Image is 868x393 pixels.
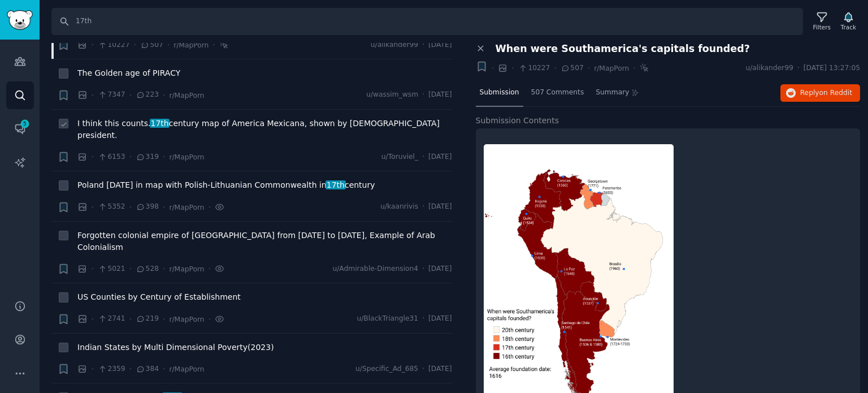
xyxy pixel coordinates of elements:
[163,313,165,325] span: ·
[7,10,33,30] img: GummySearch logo
[129,201,132,213] span: ·
[51,8,803,35] input: Search Keyword
[136,364,159,374] span: 384
[77,118,452,141] span: I think this counts. century map of America Mexicana, shown by [DEMOGRAPHIC_DATA] president.
[422,40,424,50] span: ·
[496,43,750,55] span: When were Southamerica's capitals founded?
[133,39,136,51] span: ·
[212,39,215,51] span: ·
[480,88,519,98] span: Submission
[136,264,159,274] span: 528
[136,90,159,100] span: 223
[357,314,418,324] span: u/BlackTriangle31
[98,202,125,212] span: 5352
[129,151,132,163] span: ·
[588,62,590,74] span: ·
[77,179,375,191] span: Poland [DATE] in map with Polish-Lithuanian Commonwealth in century
[561,63,584,74] span: 507
[98,40,129,50] span: 10227
[169,265,204,273] span: r/MapPorn
[428,202,452,212] span: [DATE]
[422,364,424,374] span: ·
[92,89,94,101] span: ·
[428,40,452,50] span: [DATE]
[428,264,452,274] span: [DATE]
[77,230,452,253] a: Forgotten colonial empire of [GEOGRAPHIC_DATA] from [DATE] to [DATE], Example of Arab Colonialism
[594,64,629,72] span: r/MapPorn
[20,120,30,128] span: 5
[129,313,132,325] span: ·
[422,264,424,274] span: ·
[163,89,165,101] span: ·
[800,88,852,98] span: Reply
[169,92,204,100] span: r/MapPorn
[745,63,793,74] span: u/alikander99
[813,23,831,31] div: Filters
[819,89,852,97] span: on Reddit
[428,90,452,100] span: [DATE]
[98,152,125,162] span: 6153
[428,152,452,162] span: [DATE]
[92,201,94,213] span: ·
[797,63,800,74] span: ·
[77,118,452,141] a: I think this counts.17thcentury map of America Mexicana, shown by [DEMOGRAPHIC_DATA] president.
[422,90,424,100] span: ·
[169,153,204,161] span: r/MapPorn
[169,204,204,211] span: r/MapPorn
[780,84,860,102] button: Replyon Reddit
[804,63,860,74] span: [DATE] 13:27:05
[129,263,132,275] span: ·
[98,90,125,100] span: 7347
[428,364,452,374] span: [DATE]
[98,264,125,274] span: 5021
[554,62,556,74] span: ·
[422,314,424,324] span: ·
[332,264,418,274] span: u/Admirable-Dimension4
[492,62,494,74] span: ·
[476,115,559,127] span: Submission Contents
[355,364,418,374] span: u/Specific_Ad_685
[92,263,94,275] span: ·
[380,202,418,212] span: u/kaanrivis
[169,365,204,373] span: r/MapPorn
[77,342,274,353] a: Indian States by Multi Dimensional Poverty(2023)
[381,152,418,162] span: u/Toruviel_
[531,88,584,98] span: 507 Comments
[428,314,452,324] span: [DATE]
[150,119,170,128] span: 17th
[837,10,860,33] button: Track
[92,363,94,375] span: ·
[92,313,94,325] span: ·
[77,179,375,191] a: Poland [DATE] in map with Polish-Lithuanian Commonwealth in17thcentury
[140,40,163,50] span: 507
[208,313,210,325] span: ·
[163,263,165,275] span: ·
[208,263,210,275] span: ·
[173,41,209,49] span: r/MapPorn
[6,115,34,142] a: 5
[167,39,170,51] span: ·
[163,363,165,375] span: ·
[136,202,159,212] span: 398
[163,151,165,163] span: ·
[169,316,204,323] span: r/MapPorn
[77,291,241,303] a: US Counties by Century of Establishment
[422,202,424,212] span: ·
[366,90,418,100] span: u/wassim_wsm
[422,152,424,162] span: ·
[633,62,635,74] span: ·
[841,23,856,31] div: Track
[136,152,159,162] span: 319
[511,62,514,74] span: ·
[518,63,550,74] span: 10227
[92,39,94,51] span: ·
[208,201,210,213] span: ·
[77,67,180,79] a: The Golden age of PIRACY
[129,363,132,375] span: ·
[98,314,125,324] span: 2741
